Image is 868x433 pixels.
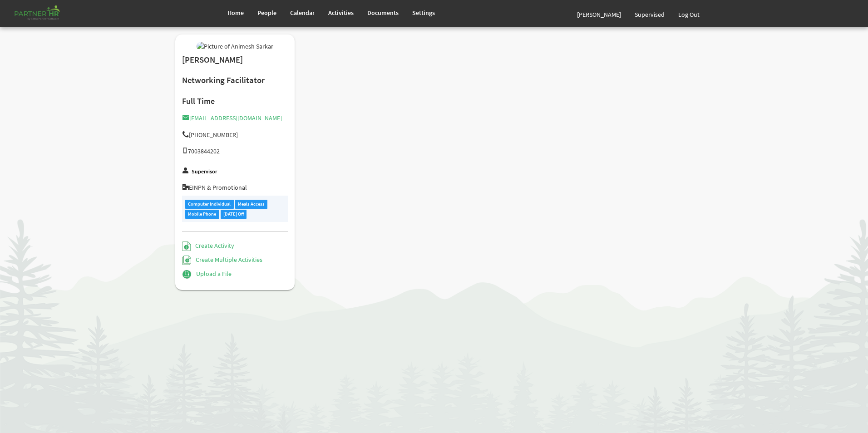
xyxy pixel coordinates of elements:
[570,2,628,27] a: [PERSON_NAME]
[367,9,399,17] span: Documents
[185,210,219,218] div: Mobile Phone
[182,241,191,251] img: Create Activity
[227,9,244,17] span: Home
[185,200,234,208] div: Computer Individual
[412,9,435,17] span: Settings
[182,256,262,264] a: Create Multiple Activities
[182,97,288,106] h4: Full Time
[182,76,288,85] h2: Networking Facilitator
[182,256,191,265] img: Create Multiple Activities
[182,131,288,138] h5: [PHONE_NUMBER]
[671,2,706,27] a: Log Out
[221,210,247,218] div: [DATE] Off
[628,2,671,27] a: Supervised
[192,169,217,175] label: Supervisor
[182,55,288,65] h2: [PERSON_NAME]
[290,9,315,17] span: Calendar
[197,42,273,51] img: Picture of Animesh Sarkar
[182,270,232,278] a: Upload a File
[635,10,665,19] span: Supervised
[235,200,268,208] div: Meals Access
[182,184,288,191] h5: EINPN & Promotional
[182,270,192,279] img: Upload a File
[257,9,276,17] span: People
[182,114,282,122] a: [EMAIL_ADDRESS][DOMAIN_NAME]
[182,148,288,155] h5: 7003844202
[328,9,354,17] span: Activities
[182,241,234,250] a: Create Activity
